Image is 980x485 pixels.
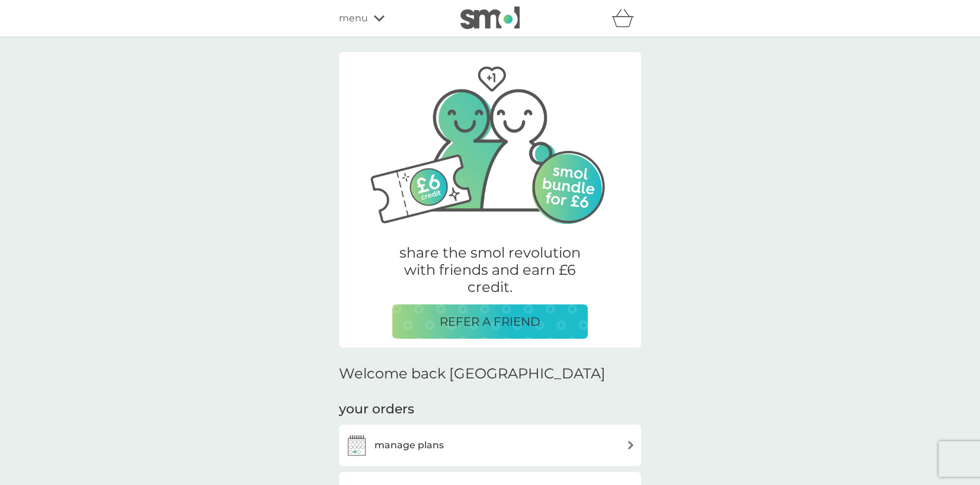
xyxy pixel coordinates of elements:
[460,7,520,29] img: smol
[374,438,444,453] h3: manage plans
[626,441,635,449] img: arrow right
[339,11,368,26] span: menu
[339,400,414,419] h3: your orders
[392,304,588,339] button: REFER A FRIEND
[440,312,540,331] p: REFER A FRIEND
[339,365,606,383] h2: Welcome back [GEOGRAPHIC_DATA]
[339,54,641,348] a: Two friends, one with their arm around the other.share the smol revolution with friends and earn ...
[392,245,588,296] p: share the smol revolution with friends and earn £6 credit.
[357,52,623,230] img: Two friends, one with their arm around the other.
[611,7,641,30] div: basket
